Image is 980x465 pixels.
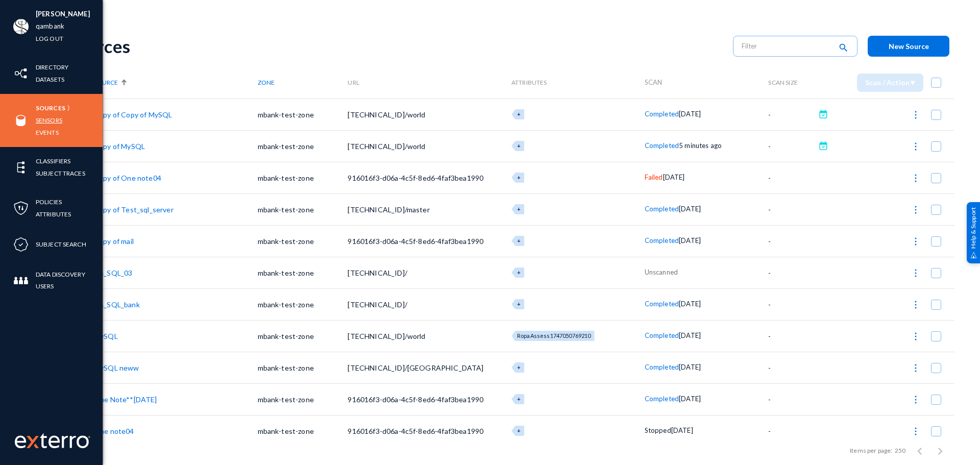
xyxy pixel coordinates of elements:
[911,141,921,152] img: icon-more.svg
[768,415,815,447] td: -
[94,363,139,372] a: MySQL neww
[517,142,521,149] span: +
[645,110,679,118] span: Completed
[645,78,663,86] span: Scan
[645,395,679,403] span: Completed
[679,205,701,213] span: [DATE]
[13,113,29,128] img: icon-sources.svg
[742,38,831,54] input: Filter
[768,193,815,225] td: -
[258,99,348,130] td: mbank-test-zone
[36,127,59,138] a: Events
[768,352,815,383] td: -
[911,331,921,341] img: icon-more.svg
[911,300,921,310] img: icon-more.svg
[13,201,29,216] img: icon-policies.svg
[36,208,71,220] a: Attributes
[348,174,483,182] span: 916016f3-d06a-4c5f-8ed6-4faf3bea1990
[94,174,161,182] a: Copy of One note04
[517,111,521,117] span: +
[679,395,701,403] span: [DATE]
[94,205,174,214] a: Copy of Test_sql_server
[645,236,679,244] span: Completed
[850,446,892,455] div: Items per page:
[868,36,949,57] button: New Source
[348,237,483,246] span: 916016f3-d06a-4c5f-8ed6-4faf3bea1990
[679,236,701,244] span: [DATE]
[911,363,921,373] img: icon-more.svg
[258,193,348,225] td: mbank-test-zone
[348,142,425,151] span: [TECHNICAL_ID]/world
[258,79,348,86] div: Zone
[930,440,950,461] button: Next page
[645,268,678,276] span: Unscanned
[663,173,685,181] span: [DATE]
[94,332,118,340] a: MySQL
[911,173,921,183] img: icon-more.svg
[36,33,63,44] a: Log out
[36,102,65,114] a: Sources
[348,332,425,340] span: [TECHNICAL_ID]/world
[517,237,521,244] span: +
[645,331,679,339] span: Completed
[679,363,701,371] span: [DATE]
[348,79,359,86] span: URL
[768,257,815,288] td: -
[67,36,723,57] div: Sources
[258,162,348,193] td: mbank-test-zone
[94,268,132,277] a: Ms_SQL_03
[13,19,29,34] img: ACg8ocIa8OWj5FIzaB8MU-JIbNDt0RWcUDl_eQ0ZyYxN7rWYZ1uJfn9p=s96-c
[967,202,980,263] div: Help & Support
[768,130,815,162] td: -
[258,383,348,415] td: mbank-test-zone
[13,273,29,288] img: icon-members.svg
[645,426,671,434] span: Stopped
[258,415,348,447] td: mbank-test-zone
[348,363,483,372] span: [TECHNICAL_ID]/[GEOGRAPHIC_DATA]
[645,205,679,213] span: Completed
[679,141,722,150] span: 5 minutes ago
[679,300,701,308] span: [DATE]
[768,320,815,352] td: -
[348,427,483,435] span: 916016f3-d06a-4c5f-8ed6-4faf3bea1990
[94,395,157,404] a: One Note**[DATE]
[645,300,679,308] span: Completed
[645,363,679,371] span: Completed
[94,427,134,435] a: One note04
[36,8,90,20] li: [PERSON_NAME]
[258,288,348,320] td: mbank-test-zone
[258,130,348,162] td: mbank-test-zone
[768,162,815,193] td: -
[645,173,663,181] span: Failed
[679,110,701,118] span: [DATE]
[94,79,258,86] div: Source
[15,433,90,448] img: exterro-work-mark.svg
[36,196,62,208] a: Policies
[348,268,407,277] span: [TECHNICAL_ID]/
[36,114,62,126] a: Sensors
[517,174,521,181] span: +
[36,238,86,250] a: Subject Search
[258,320,348,352] td: mbank-test-zone
[258,225,348,257] td: mbank-test-zone
[13,66,29,81] img: icon-inventory.svg
[517,332,591,339] span: RopaAssess1747050769210
[768,99,815,130] td: -
[258,352,348,383] td: mbank-test-zone
[517,427,521,434] span: +
[911,110,921,120] img: icon-more.svg
[768,383,815,415] td: -
[517,396,521,402] span: +
[911,268,921,278] img: icon-more.svg
[911,426,921,436] img: icon-more.svg
[517,364,521,371] span: +
[348,300,407,309] span: [TECHNICAL_ID]/
[348,395,483,404] span: 916016f3-d06a-4c5f-8ed6-4faf3bea1990
[837,41,849,55] mat-icon: search
[768,79,797,86] span: Scan Size
[511,79,547,86] span: Attributes
[895,446,905,455] div: 250
[94,300,140,309] a: Ms_SQL_bank
[36,20,64,32] a: qambank
[36,61,68,73] a: Directory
